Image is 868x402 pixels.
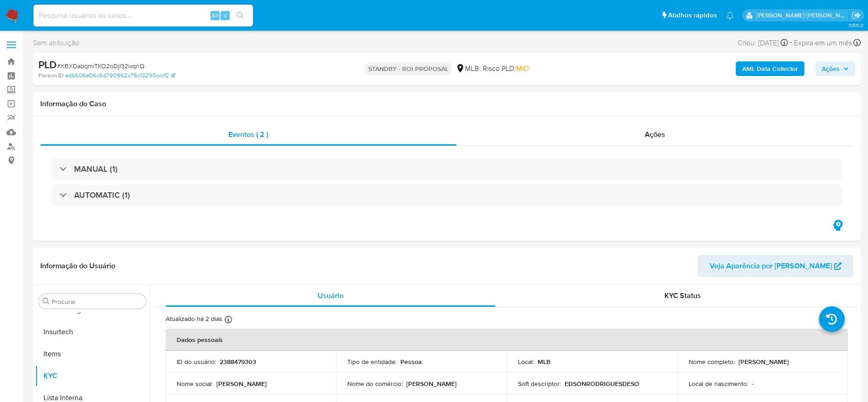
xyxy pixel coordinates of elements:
[224,11,226,20] span: s
[518,358,534,366] p: Local :
[177,358,216,366] p: ID do usuário :
[38,71,64,80] b: Person ID
[74,164,118,174] h3: MANUAL (1)
[35,321,150,343] button: Insurtech
[518,380,561,388] p: Soft descriptor :
[565,380,639,388] p: EDSONRODRIGUESDESO
[738,37,788,49] div: Criou: [DATE]
[38,57,57,72] b: PLD
[689,358,735,366] p: Nome completo :
[177,380,213,388] p: Nome social :
[40,99,853,109] h1: Informação do Caso
[365,62,452,75] p: STANDBY - ROI PROPOSAL
[35,343,150,365] button: Items
[645,129,665,140] span: Ações
[318,290,344,301] span: Usuário
[698,255,853,277] button: Veja Aparência por [PERSON_NAME]
[35,365,150,387] button: KYC
[710,255,832,277] span: Veja Aparência por [PERSON_NAME]
[74,190,130,200] h3: AUTOMATIC (1)
[166,315,222,323] p: Atualizado há 2 dias
[347,358,397,366] p: Tipo de entidade :
[736,61,804,76] button: AML Data Collector
[689,380,748,388] p: Local de nascimento :
[65,71,175,80] a: edb606e06c6d790962c76c13290cccf2
[51,185,842,206] div: AUTOMATIC (1)
[40,261,115,271] h1: Informação do Usuário
[815,61,855,76] button: Ações
[756,11,849,20] p: lucas.santiago@mercadolivre.com
[51,158,842,179] div: MANUAL (1)
[726,11,734,19] a: Notificações
[52,298,142,306] input: Procurar
[516,63,529,74] span: MID
[231,9,249,22] button: search-icon
[216,380,267,388] p: [PERSON_NAME]
[228,129,268,140] span: Eventos ( 2 )
[211,11,219,20] span: Alt
[742,61,798,76] b: AML Data Collector
[456,64,479,74] div: MLB
[794,38,852,48] span: Expira em um mês
[57,61,145,71] span: # XBXDabqmiTKO2oDjI92ixqnQ
[668,11,717,20] span: Atalhos rápidos
[347,380,403,388] p: Nome do comércio :
[406,380,457,388] p: [PERSON_NAME]
[33,10,253,22] input: Pesquise usuários ou casos...
[822,61,840,76] span: Ações
[790,37,792,49] span: -
[664,290,701,301] span: KYC Status
[43,298,50,305] button: Procurar
[739,358,789,366] p: [PERSON_NAME]
[538,358,550,366] p: MLB
[220,358,256,366] p: 2388479303
[852,11,861,20] a: Sair
[166,329,848,351] th: Dados pessoais
[483,64,529,74] span: Risco PLD:
[400,358,422,366] p: Pessoa
[752,380,754,388] p: -
[33,38,79,48] span: Sem atribuição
